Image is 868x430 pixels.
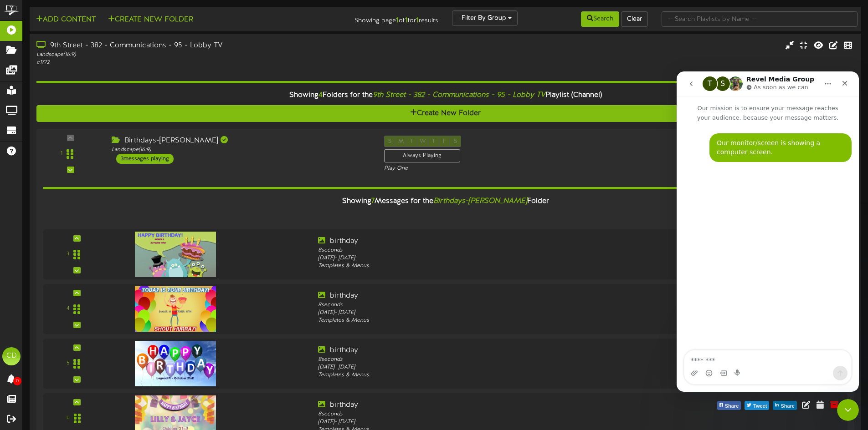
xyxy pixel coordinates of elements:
div: Templates & Menus [318,262,639,270]
button: Create New Folder [36,105,854,122]
div: CD [2,347,21,365]
div: 9th Street - 382 - Communications - 95 - Lobby TV [36,40,369,51]
input: -- Search Playlists by Name -- [662,11,858,27]
button: Filter By Group [452,10,518,26]
div: birthday [318,400,639,410]
div: [DATE] - [DATE] [318,418,639,426]
div: 8 seconds [318,356,639,364]
div: Templates & Menus [318,371,639,379]
iframe: Intercom live chat [677,71,859,392]
span: 7 [371,197,375,205]
div: 8 seconds [318,301,639,309]
div: Showing page of for results [306,10,445,26]
div: Play One [384,165,575,172]
div: Always Playing [384,149,460,162]
div: [DATE] - [DATE] [318,364,639,371]
div: 8 seconds [318,410,639,418]
button: Clear [621,11,648,27]
button: Share [773,401,797,410]
div: 3 messages playing [116,154,174,164]
div: Landscape ( 16:9 ) [112,146,370,154]
span: 4 [318,91,323,99]
span: Tweet [751,401,769,411]
span: 0 [13,377,21,385]
div: Templates & Menus [318,317,639,324]
button: Share [717,401,741,410]
img: 3a744041-356e-428f-bfb3-943495ebef60.png [135,232,216,277]
span: Share [779,401,796,411]
img: 74e195d6-74c1-46e1-a9f6-55afeac98800.png [135,341,216,386]
div: 6 [67,414,70,422]
div: # 1772 [36,59,369,66]
button: Add Content [33,14,98,25]
div: birthday [318,291,639,301]
button: Create New Folder [105,14,196,25]
div: [DATE] - [DATE] [318,254,639,262]
div: Landscape ( 16:9 ) [36,51,369,59]
div: Birthdays-[PERSON_NAME] [112,136,370,146]
img: 25b23285-10df-42eb-8016-1eca8c7fec08.png [135,286,216,332]
strong: 1 [405,16,408,25]
div: birthday [318,345,639,356]
strong: 1 [416,16,419,25]
strong: 1 [396,16,399,25]
div: [DATE] - [DATE] [318,309,639,317]
span: Share [723,401,741,411]
div: Showing Messages for the Folder [36,192,854,211]
div: 8 seconds [318,247,639,254]
div: Showing Folders for the Playlist (Channel) [30,86,861,105]
iframe: Intercom live chat [837,399,859,421]
button: Tweet [745,401,769,410]
div: birthday [318,236,639,247]
button: Search [581,11,619,27]
i: Birthdays-[PERSON_NAME] [433,197,527,205]
i: 9th Street - 382 - Communications - 95 - Lobby TV [373,91,545,99]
